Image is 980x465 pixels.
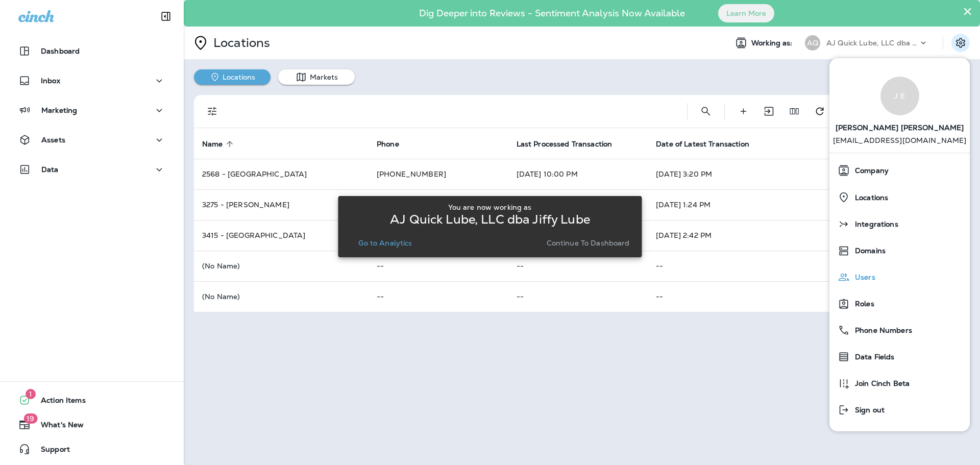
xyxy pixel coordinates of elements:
a: Locations [834,187,966,208]
button: 1Action Items [10,390,174,410]
button: Settings [951,34,970,52]
p: Go to Analytics [358,239,412,247]
span: Users [850,273,875,282]
span: Data Fields [850,353,895,361]
button: Edit Fields [784,101,804,121]
p: (No Name) [202,262,360,270]
a: J E[PERSON_NAME] [PERSON_NAME] [EMAIL_ADDRESS][DOMAIN_NAME] [829,66,970,153]
button: Collapse Sidebar [152,6,180,27]
button: Markets [278,69,355,85]
span: What's New [31,421,84,433]
button: Learn More [718,4,774,22]
p: [EMAIL_ADDRESS][DOMAIN_NAME] [833,136,967,153]
a: Data Fields [834,347,966,367]
span: 19 [23,413,37,424]
button: Import Locations [758,101,779,121]
span: Roles [850,300,874,308]
p: -- [656,262,962,270]
span: Date of Latest Transaction [656,140,749,149]
span: 1 [26,389,36,399]
a: Company [834,160,966,181]
button: Data [10,159,174,180]
p: -- [656,292,962,301]
span: Join Cinch Beta [850,379,910,388]
button: Domains [829,237,970,264]
span: Company [850,166,889,175]
button: 19What's New [10,414,174,435]
button: Create Location [733,101,753,121]
td: [DATE] 3:20 PM [648,159,970,189]
span: Support [31,445,70,457]
a: Integrations [834,214,966,234]
p: Assets [41,136,65,144]
button: Sign out [829,397,970,423]
td: [DATE] 2:42 PM [648,220,970,251]
button: Locations [194,69,271,85]
button: Join Cinch Beta [829,370,970,397]
span: Sign out [850,406,885,414]
td: 2568 - [GEOGRAPHIC_DATA] [194,159,369,189]
a: Users [834,267,966,287]
td: 3275 - [PERSON_NAME] [194,189,369,220]
div: AQ [805,35,820,51]
span: Date of Latest Transaction [656,139,763,149]
p: AJ Quick Lube, LLC dba Jiffy Lube [826,39,918,47]
span: Domains [850,247,886,255]
span: Phone Numbers [850,326,912,335]
a: Roles [834,293,966,314]
button: Users [829,264,970,290]
p: AJ Quick Lube, LLC dba Jiffy Lube [390,215,590,224]
button: Integrations [829,211,970,237]
td: 3415 - [GEOGRAPHIC_DATA] [194,220,369,251]
a: Phone Numbers [834,320,966,340]
span: Locations [850,193,888,202]
p: Data [41,165,59,174]
p: Inbox [41,77,60,85]
span: Refresh transaction statistics [810,106,830,115]
span: Working as: [751,39,795,47]
button: Go to Analytics [354,236,416,250]
span: [PERSON_NAME] [PERSON_NAME] [836,115,964,136]
span: Integrations [850,220,898,229]
td: [DATE] 1:24 PM [648,189,970,220]
p: You are now working as [448,203,531,211]
button: Dashboard [10,41,174,61]
button: Marketing [10,100,174,120]
div: J E [880,77,919,115]
button: Close [963,3,972,19]
button: Assets [10,130,174,150]
span: Name [202,140,223,149]
p: (No Name) [202,292,360,301]
button: Roles [829,290,970,317]
button: Support [10,439,174,459]
button: Data Fields [829,344,970,370]
span: Action Items [31,396,86,408]
p: Continue to Dashboard [547,239,630,247]
button: Phone Numbers [829,317,970,344]
button: Filters [202,101,223,121]
span: Name [202,139,236,149]
button: Search Locations [696,101,716,121]
p: Dashboard [41,47,80,55]
button: Inbox [10,70,174,91]
button: Locations [829,184,970,211]
a: Domains [834,240,966,261]
p: Locations [209,35,270,51]
button: Continue to Dashboard [543,236,634,250]
button: Company [829,157,970,184]
p: Marketing [41,106,77,114]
